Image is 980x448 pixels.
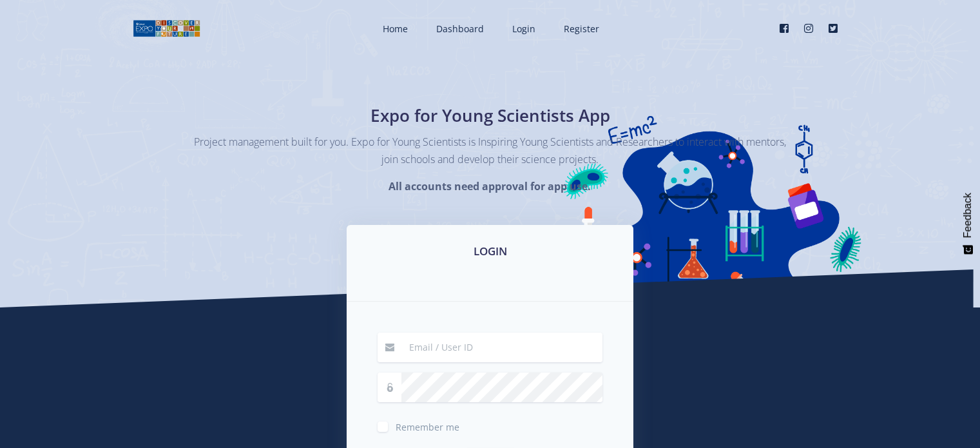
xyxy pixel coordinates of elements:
[956,180,980,268] button: Feedback - Show survey
[194,133,787,168] p: Project management built for you. Expo for Young Scientists is Inspiring Young Scientists and Res...
[423,12,494,46] a: Dashboard
[389,179,591,193] strong: All accounts need approval for app use.
[255,103,725,128] h1: Expo for Young Scientists App
[370,12,418,46] a: Home
[551,12,610,46] a: Register
[564,23,599,35] span: Register
[396,421,459,433] span: Remember me
[499,12,546,46] a: Login
[436,23,484,35] span: Dashboard
[133,19,200,38] img: logo01.png
[362,243,618,260] h3: LOGIN
[512,23,535,35] span: Login
[962,193,974,238] span: Feedback
[401,333,602,362] input: Email / User ID
[383,23,408,35] span: Home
